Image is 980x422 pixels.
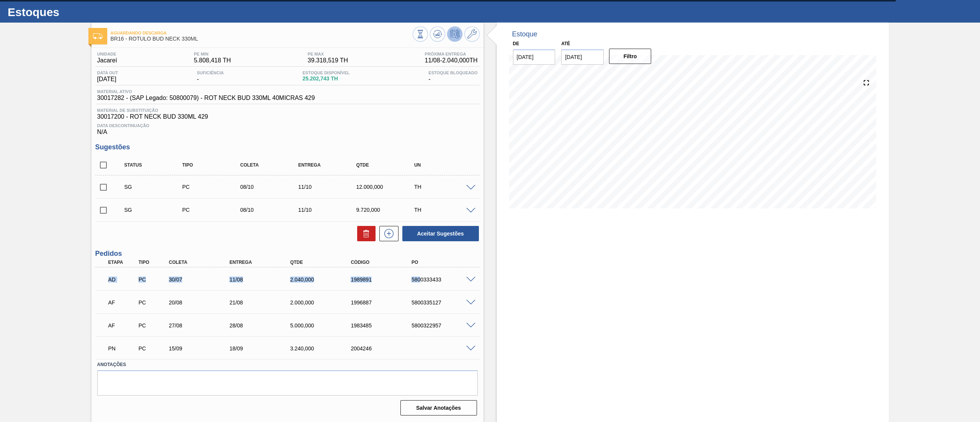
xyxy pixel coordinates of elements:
div: Etapa [106,260,139,265]
div: Pedido de Compra [180,184,247,190]
span: Jacareí [97,57,117,64]
div: Pedido em Negociação [106,340,139,357]
span: Próxima Entrega [425,52,478,56]
div: 9.720,000 [354,207,420,213]
div: TH [412,207,479,213]
input: dd/mm/yyyy [513,49,555,65]
label: Até [561,41,570,46]
div: 1989891 [349,276,418,283]
div: Aceitar Sugestões [399,225,480,242]
span: PE MAX [308,52,348,56]
div: N/A [95,120,480,136]
button: Ir ao Master Data / Geral [464,26,480,42]
div: Pedido de Compra [137,299,170,306]
div: Pedido de Compra [137,345,170,352]
div: TH [412,184,479,190]
button: Desprogramar Estoque [447,26,462,42]
div: Tipo [137,260,170,265]
span: Estoque Disponível [302,70,350,75]
span: Suficiência [197,70,224,75]
span: 25.202,743 TH [302,76,350,82]
span: BR16 - RÓTULO BUD NECK 330ML [111,36,413,42]
div: - [426,70,479,83]
div: Pedido de Compra [180,207,247,213]
div: Pedido de Compra [137,276,170,283]
div: Sugestão Criada [122,184,189,190]
label: De [513,41,519,46]
span: Data Descontinuação [97,123,478,128]
div: 5.000,000 [288,322,358,329]
div: 08/10/2025 [238,207,304,213]
div: Coleta [167,260,236,265]
span: PE MIN [194,52,231,56]
span: 11/08 - 2.040,000 TH [425,57,478,64]
div: PO [410,260,479,265]
div: 1996887 [349,299,418,306]
span: 30017282 - (SAP Legado: 50800079) - ROT NECK BUD 330ML 40MICRAS 429 [97,95,315,101]
span: Material de Substituição [97,108,478,113]
button: Visão Geral dos Estoques [413,26,428,42]
div: - [195,70,225,83]
span: Unidade [97,52,117,56]
h3: Sugestões [95,143,480,151]
div: 2.040,000 [288,276,358,283]
span: 30017200 - ROT NECK BUD 330ML 429 [97,113,478,120]
h1: Estoques [8,8,144,16]
div: 08/10/2025 [238,184,304,190]
button: Salvar Anotações [400,400,477,415]
div: Código [349,260,418,265]
p: AF [108,322,137,329]
div: Excluir Sugestões [353,226,376,241]
div: Status [122,162,189,168]
div: Nova sugestão [376,226,399,241]
div: 2.000,000 [288,299,358,306]
p: AF [108,299,137,306]
button: Atualizar Gráfico [430,26,445,42]
span: [DATE] [97,76,118,83]
div: 27/08/2025 [167,322,236,329]
div: Tipo [180,162,247,168]
label: Anotações [97,359,478,370]
div: 5800335127 [410,299,479,306]
div: Qtde [354,162,420,168]
div: 15/09/2025 [167,345,236,352]
div: Qtde [288,260,358,265]
span: 5.808,418 TH [194,57,231,64]
div: Aguardando Faturamento [106,317,139,334]
input: dd/mm/yyyy [561,49,604,65]
div: UN [412,162,479,168]
h3: Pedidos [95,250,480,258]
div: Aguardando Faturamento [106,294,139,311]
div: 21/08/2025 [227,299,297,306]
div: 30/07/2025 [167,276,236,283]
span: Estoque Bloqueado [428,70,477,75]
div: 5800333433 [410,276,479,283]
button: Filtro [609,49,652,64]
div: 5800322957 [410,322,479,329]
div: 28/08/2025 [227,322,297,329]
button: Aceitar Sugestões [402,226,479,241]
div: 18/09/2025 [227,345,297,352]
div: 11/08/2025 [227,276,297,283]
div: Sugestão Criada [122,207,189,213]
span: Aguardando Descarga [111,31,413,35]
div: 12.000,000 [354,184,420,190]
div: 2004246 [349,345,418,352]
div: 20/08/2025 [167,299,236,306]
div: 11/10/2025 [296,184,363,190]
div: 1983485 [349,322,418,329]
span: Data out [97,70,118,75]
div: 3.240,000 [288,345,358,352]
span: 39.318,519 TH [308,57,348,64]
p: PN [108,345,137,352]
div: Estoque [512,30,537,38]
div: Aguardando Descarga [106,271,139,288]
div: Entrega [296,162,363,168]
span: Material ativo [97,89,315,94]
img: Ícone [93,33,103,39]
div: Entrega [227,260,297,265]
div: 11/10/2025 [296,207,363,213]
p: AD [108,276,137,283]
div: Coleta [238,162,304,168]
div: Pedido de Compra [137,322,170,329]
